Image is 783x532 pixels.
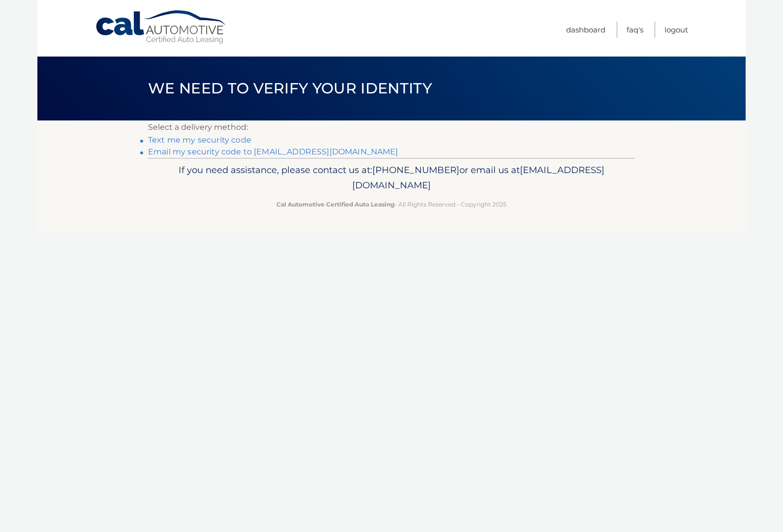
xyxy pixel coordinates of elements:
p: Select a delivery method: [148,120,635,134]
p: If you need assistance, please contact us at: or email us at [154,162,629,194]
a: Logout [664,22,688,38]
strong: Cal Automotive Certified Auto Leasing [276,201,394,208]
span: We need to verify your identity [148,79,432,97]
a: Email my security code to [EMAIL_ADDRESS][DOMAIN_NAME] [148,147,398,156]
a: FAQ's [627,22,643,38]
a: Cal Automotive [95,10,228,45]
a: Dashboard [566,22,605,38]
a: Text me my security code [148,135,251,145]
span: [PHONE_NUMBER] [372,164,459,176]
p: - All Rights Reserved - Copyright 2025 [154,199,629,209]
